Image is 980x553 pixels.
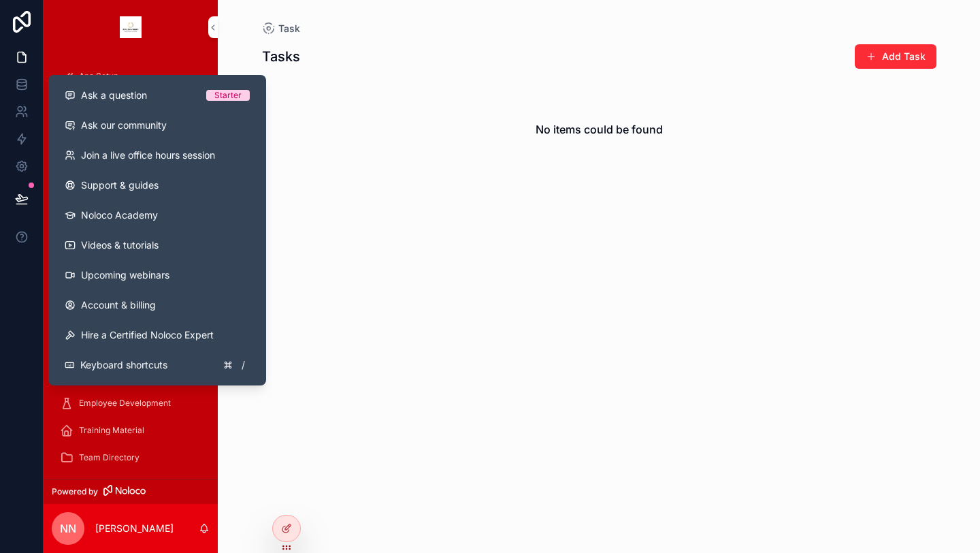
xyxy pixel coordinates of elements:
span: Upcoming webinars [81,268,169,282]
span: Training Material [79,425,144,436]
a: Account & billing [54,290,261,320]
a: Employee Development [52,391,210,415]
span: Ask a question [81,89,147,102]
a: Training Material [52,418,210,443]
span: Team Directory [79,452,140,463]
span: Employee Development [79,398,171,409]
a: Task [262,22,300,35]
span: App Setup [79,71,118,82]
a: Powered by [44,479,218,504]
h1: Tasks [262,47,300,66]
span: Noloco Academy [81,208,158,222]
a: App Setup [52,64,210,89]
h2: No items could be found [536,121,663,138]
button: Keyboard shortcuts/ [54,350,261,380]
span: / [238,360,248,370]
span: Keyboard shortcuts [80,358,167,372]
span: Account & billing [81,298,156,312]
span: Ask our community [81,118,167,132]
div: scrollable content [44,54,218,479]
img: App logo [120,16,142,38]
a: Videos & tutorials [54,230,261,260]
a: Noloco Academy [54,200,261,230]
a: Ask our community [54,110,261,140]
p: [PERSON_NAME] [95,522,174,535]
span: Support & guides [81,178,159,192]
a: Team Directory [52,445,210,470]
button: Ask a questionStarter [54,80,261,110]
span: Hire a Certified Noloco Expert [81,328,214,342]
a: Join a live office hours session [54,140,261,170]
span: Task [278,22,300,35]
span: Videos & tutorials [81,238,159,252]
a: Upcoming webinars [54,260,261,290]
span: Join a live office hours session [81,148,215,162]
div: Starter [214,90,242,101]
span: Powered by [52,486,98,497]
button: Add Task [855,44,936,69]
span: nn [60,520,76,537]
button: Hire a Certified Noloco Expert [54,320,261,350]
a: Support & guides [54,170,261,200]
